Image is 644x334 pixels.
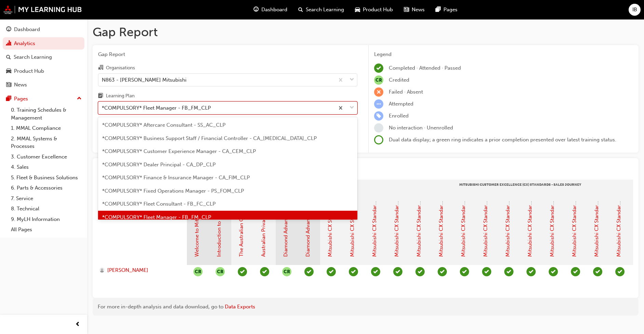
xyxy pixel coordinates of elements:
[8,123,84,134] a: 1. MMAL Compliance
[327,267,336,276] span: learningRecordVerb_PASS-icon
[350,3,398,17] a: car-iconProduct Hub
[6,82,11,88] span: news-icon
[374,111,383,121] span: learningRecordVerb_ENROLL-icon
[389,65,461,71] span: Completed · Attended · Passed
[8,172,84,183] a: 5. Fleet & Business Solutions
[14,81,27,89] div: News
[3,23,84,36] a: Dashboard
[389,89,423,95] span: Failed · Absent
[102,135,317,141] span: *COMPULSORY* Business Support Staff / Financial Controller - CA_[MEDICAL_DATA]_CLP
[102,76,187,84] div: N863 - [PERSON_NAME] Mitsubishi
[3,93,84,105] button: Pages
[374,123,383,133] span: learningRecordVerb_NONE-icon
[404,5,409,14] span: news-icon
[363,6,393,14] span: Product Hub
[107,266,148,274] span: [PERSON_NAME]
[225,304,255,310] a: Data Exports
[349,267,358,276] span: learningRecordVerb_PASS-icon
[6,68,11,74] span: car-icon
[389,101,413,107] span: Attempted
[389,125,453,131] span: No interaction · Unenrolled
[350,103,354,112] span: down-icon
[374,51,633,58] div: Legend
[398,3,430,17] a: news-iconNews
[526,267,536,276] span: learningRecordVerb_PASS-icon
[304,267,314,276] span: learningRecordVerb_PASS-icon
[77,94,82,103] span: up-icon
[504,267,513,276] span: learningRecordVerb_PASS-icon
[260,267,269,276] span: learningRecordVerb_PASS-icon
[102,104,211,112] div: *COMPULSORY* Fleet Manager - FB_FM_CLP
[389,113,409,119] span: Enrolled
[8,162,84,172] a: 4. Sales
[93,25,639,40] h1: Gap Report
[3,51,84,64] a: Search Learning
[3,37,84,50] a: Analytics
[393,267,402,276] span: learningRecordVerb_PASS-icon
[8,204,84,214] a: 8. Technical
[412,6,425,14] span: News
[282,267,291,276] button: null-icon
[254,5,259,14] span: guage-icon
[389,137,616,143] span: Dual data display; a green ring indicates a prior completion presented over latest training status.
[571,267,580,276] span: learningRecordVerb_PASS-icon
[374,64,383,73] span: learningRecordVerb_COMPLETE-icon
[3,5,82,14] img: mmal
[8,134,84,152] a: 2. MMAL Systems & Processes
[438,267,447,276] span: learningRecordVerb_PASS-icon
[415,267,425,276] span: learningRecordVerb_PASS-icon
[306,6,344,14] span: Search Learning
[389,77,409,83] span: Credited
[3,79,84,91] a: News
[14,95,28,103] div: Pages
[8,105,84,123] a: 0. Training Schedules & Management
[102,122,225,128] span: *COMPULSORY* Aftercare Consultant - SS_AC_CLP
[8,214,84,225] a: 9. MyLH Information
[98,51,357,58] span: Gap Report
[593,267,602,276] span: learningRecordVerb_PASS-icon
[106,93,135,99] div: Learning Plan
[482,267,491,276] span: learningRecordVerb_PASS-icon
[8,152,84,162] a: 3. Customer Excellence
[549,267,558,276] span: learningRecordVerb_PASS-icon
[430,3,463,17] a: pages-iconPages
[374,99,383,109] span: learningRecordVerb_ATTEMPT-icon
[99,266,180,274] a: [PERSON_NAME]
[374,75,383,85] span: null-icon
[193,267,203,276] button: null-icon
[436,5,441,14] span: pages-icon
[98,65,103,71] span: organisation-icon
[106,65,135,71] div: Organisations
[6,27,11,33] span: guage-icon
[102,188,244,194] span: *COMPULSORY* Fixed Operations Manager - PS_FOM_CLP
[6,96,11,102] span: pages-icon
[248,3,293,17] a: guage-iconDashboard
[98,303,633,311] div: For more in-depth analysis and data download, go to
[102,162,216,168] span: *COMPULSORY* Dealer Principal - CA_DP_CLP
[3,22,84,93] button: DashboardAnalyticsSearch LearningProduct HubNews
[371,267,380,276] span: learningRecordVerb_PASS-icon
[102,175,250,181] span: *COMPULSORY* Finance & Insurance Manager - CA_FIM_CLP
[350,75,354,84] span: down-icon
[216,267,225,276] button: null-icon
[6,41,11,47] span: chart-icon
[75,320,80,329] span: prev-icon
[298,5,303,14] span: search-icon
[293,3,350,17] a: search-iconSearch Learning
[98,93,103,99] span: learningplan-icon
[6,54,11,60] span: search-icon
[14,26,40,33] div: Dashboard
[3,65,84,78] a: Product Hub
[8,224,84,235] a: All Pages
[629,4,641,16] button: IB
[102,148,256,154] span: *COMPULSORY* Customer Experience Manager - CA_CEM_CLP
[615,267,625,276] span: learningRecordVerb_PASS-icon
[8,183,84,193] a: 6. Parts & Accessories
[14,53,52,61] div: Search Learning
[460,267,469,276] span: learningRecordVerb_PASS-icon
[102,201,216,207] span: *COMPULSORY* Fleet Consultant - FB_FC_CLP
